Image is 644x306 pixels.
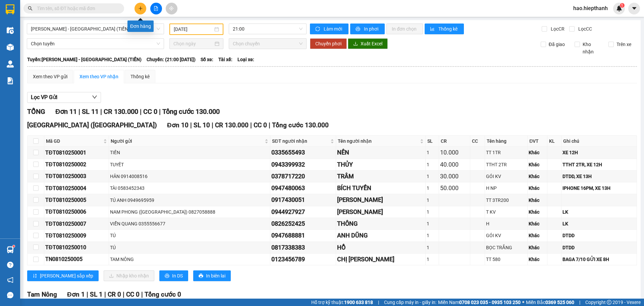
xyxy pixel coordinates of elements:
[529,256,546,263] div: Khác
[427,161,438,168] div: 1
[44,194,109,206] td: TĐT0810250005
[486,173,527,180] div: GÓI KV
[426,136,439,147] th: SL
[353,41,358,47] span: download
[528,136,547,147] th: ĐVT
[110,256,269,263] div: TAM NÔNG
[439,136,470,147] th: CR
[271,172,334,181] div: 0378717220
[486,161,527,168] div: TTHT 2TR
[529,220,546,227] div: Khác
[384,299,436,306] span: Cung cấp máy in - giấy in:
[206,272,225,279] span: In biên lai
[7,262,13,268] span: question-circle
[562,149,636,156] div: XE 12H
[522,301,524,304] span: ⚪️
[7,277,13,283] span: notification
[87,291,88,298] span: |
[104,107,138,116] span: CR 130.000
[104,291,106,298] span: |
[55,107,77,116] span: Đơn 11
[147,56,196,63] span: Chuyến: (21:00 [DATE])
[218,56,232,63] span: Tài xế:
[44,182,109,194] td: TĐT0810250004
[271,243,334,252] div: 0817338383
[27,57,142,62] b: Tuyến: [PERSON_NAME] - [GEOGRAPHIC_DATA] (TIỀN)
[45,184,108,192] div: TĐT0810250004
[271,160,334,169] div: 0943399932
[7,27,14,34] img: warehouse-icon
[427,244,438,251] div: 1
[7,60,14,68] img: warehouse-icon
[336,218,426,230] td: THÔNG
[172,272,183,279] span: In DS
[44,254,109,265] td: TN0810250005
[174,26,213,33] input: 08/10/2025
[529,149,546,156] div: Khác
[194,121,210,129] span: SL 10
[310,38,347,49] button: Chuyển phơi
[337,243,424,252] div: HỒ
[45,231,108,240] div: TĐT0810250009
[110,232,269,239] div: TÚ
[338,137,419,145] span: Tên người nhận
[271,148,334,157] div: 0335655493
[143,107,157,116] span: CC 0
[145,291,181,298] span: Tổng cước 0
[607,300,611,305] span: copyright
[336,230,426,242] td: ANH DŨNG
[270,159,336,171] td: 0943399932
[154,6,158,11] span: file-add
[140,107,142,116] span: |
[237,56,254,63] span: Loại xe:
[270,218,336,230] td: 0826252425
[628,3,640,14] button: caret-down
[562,244,636,251] div: DTDD
[336,147,426,159] td: NÊN
[337,219,424,228] div: THÔNG
[315,27,321,32] span: sync
[440,172,469,181] div: 30.000
[7,292,13,298] span: message
[529,184,546,192] div: Khác
[427,208,438,216] div: 1
[526,299,574,306] span: Miền Bắc
[545,300,574,305] strong: 0369 525 060
[336,171,426,182] td: TRÂM
[173,40,213,47] input: Chọn ngày
[324,25,343,33] span: Làm mới
[27,121,157,129] span: [GEOGRAPHIC_DATA] ([GEOGRAPHIC_DATA])
[336,242,426,254] td: HỒ
[33,73,67,80] div: Xem theo VP gửi
[529,244,546,251] div: Khác
[337,160,424,169] div: THỦY
[546,41,568,48] span: Đã giao
[190,121,192,129] span: |
[430,27,436,32] span: bar-chart
[427,256,438,263] div: 1
[79,73,118,80] div: Xem theo VP nhận
[348,38,388,49] button: downloadXuất Excel
[427,149,438,156] div: 1
[250,121,252,129] span: |
[45,160,108,169] div: TĐT0810250002
[110,184,269,192] div: TÀI 0583452343
[233,24,303,34] span: 21:00
[45,148,108,157] div: TĐT0810250001
[529,196,546,204] div: Khác
[27,291,57,298] span: Tam Nông
[135,3,146,14] button: plus
[485,136,528,147] th: Tên hàng
[44,147,109,159] td: TĐT0810250001
[486,149,527,156] div: TT 1TR
[271,207,334,217] div: 0944927927
[271,219,334,228] div: 0826252425
[212,121,213,129] span: |
[270,171,336,182] td: 0378717220
[110,161,269,168] div: TUYẾT
[336,182,426,194] td: BÍCH TUYỀN
[440,183,469,193] div: 50.000
[576,25,593,33] span: Lọc CC
[614,41,634,48] span: Trên xe
[337,183,424,193] div: BÍCH TUYỀN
